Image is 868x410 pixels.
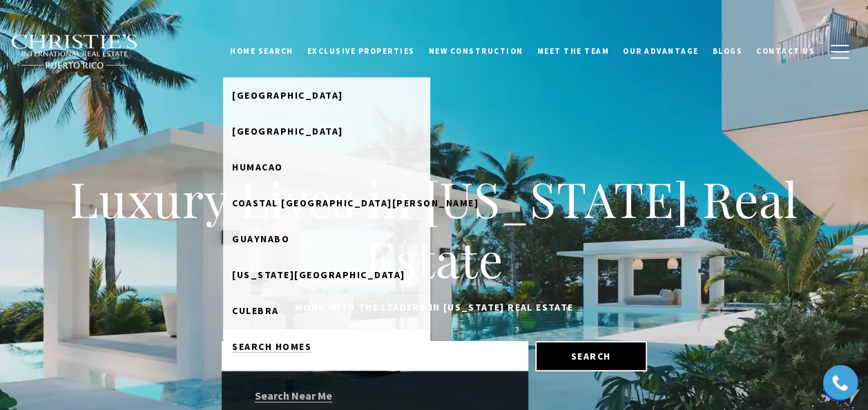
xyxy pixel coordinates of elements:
[223,149,430,185] a: Humacao
[232,304,279,317] span: Culebra
[300,34,422,68] a: Exclusive Properties
[255,389,332,402] a: Search Near Me
[10,34,139,70] img: Christie's International Real Estate black text logo
[756,46,815,56] span: Contact Us
[232,233,289,245] span: Guaynabo
[429,46,523,56] span: New Construction
[223,329,430,364] a: Search Homes
[223,34,300,68] a: Home Search
[706,34,750,68] a: Blogs
[232,89,343,101] span: [GEOGRAPHIC_DATA]
[232,269,405,281] span: [US_STATE][GEOGRAPHIC_DATA]
[223,293,430,329] a: Culebra
[822,32,858,72] button: button
[307,46,415,56] span: Exclusive Properties
[223,113,430,149] a: [GEOGRAPHIC_DATA]
[35,168,833,289] h1: Luxury Lives in [US_STATE] Real Estate
[223,221,430,257] a: Guaynabo
[535,341,647,371] button: Search
[422,34,530,68] a: New Construction
[223,77,430,113] a: [GEOGRAPHIC_DATA]
[232,125,343,137] span: [GEOGRAPHIC_DATA]
[232,197,479,209] span: Coastal [GEOGRAPHIC_DATA][PERSON_NAME]
[616,34,706,68] a: Our Advantage
[713,46,743,56] span: Blogs
[35,300,833,316] p: Work with the leaders in [US_STATE] Real Estate
[623,46,699,56] span: Our Advantage
[223,257,430,293] a: [US_STATE][GEOGRAPHIC_DATA]
[530,34,617,68] a: Meet the Team
[223,185,430,221] a: Coastal [GEOGRAPHIC_DATA][PERSON_NAME]
[232,161,283,173] span: Humacao
[232,340,311,353] span: Search Homes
